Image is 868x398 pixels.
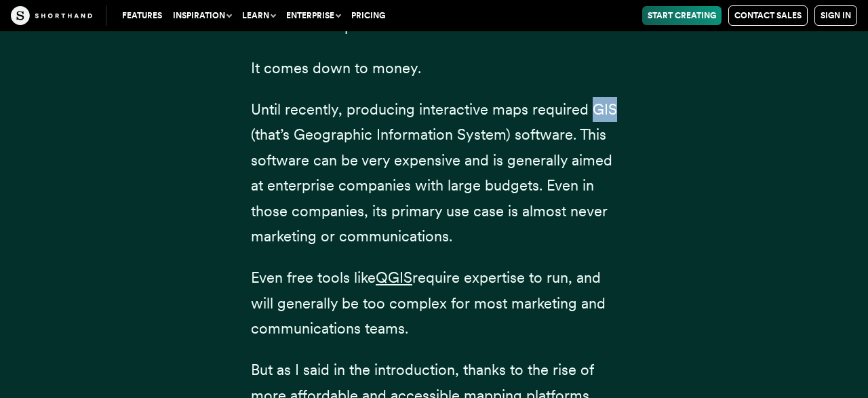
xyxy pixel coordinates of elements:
button: Inspiration [167,6,237,25]
button: Learn [237,6,281,25]
span: Until recently, producing interactive maps required GIS (that’s Geographic Information System) so... [251,100,617,245]
a: Contact Sales [728,5,808,26]
span: Even free tools like [251,268,376,286]
a: Pricing [346,6,391,25]
span: require expertise to run, and will generally be too complex for most marketing and communications... [251,268,606,337]
a: Start Creating [642,6,722,25]
a: Sign in [814,5,857,26]
span: It comes down to money. [251,59,421,77]
a: Features [117,6,167,25]
button: Enterprise [281,6,346,25]
a: QGIS [376,268,412,286]
img: The Craft [11,6,92,25]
